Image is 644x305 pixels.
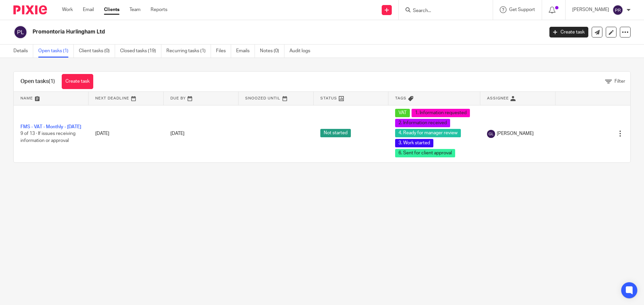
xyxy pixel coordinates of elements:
[395,149,455,157] span: 6. Sent for client approval
[33,28,438,35] h2: Promontoria Hurlingham Ltd
[395,129,461,137] span: 4. Ready for manager review
[320,96,337,100] span: Status
[245,96,280,100] span: Snoozed Until
[79,45,115,58] a: Client tasks (0)
[412,109,470,117] span: 1. Information requested
[549,27,588,37] a: Create task
[509,7,535,12] span: Get Support
[320,129,351,137] span: Not started
[412,8,473,14] input: Search
[20,125,81,129] a: FMS - VAT - Monthly - [DATE]
[129,6,141,13] a: Team
[151,6,167,13] a: Reports
[89,105,163,162] td: [DATE]
[83,6,94,13] a: Email
[20,78,55,85] h1: Open tasks
[13,25,28,39] img: svg%3E
[38,45,74,58] a: Open tasks (1)
[289,45,315,58] a: Audit logs
[612,5,623,15] img: svg%3E
[395,109,410,117] span: VAT
[13,5,47,14] img: Pixie
[395,119,450,127] span: 2. Information received
[497,130,534,137] span: [PERSON_NAME]
[166,45,211,58] a: Recurring tasks (1)
[614,79,625,84] span: Filter
[170,131,184,136] span: [DATE]
[62,6,73,13] a: Work
[216,45,231,58] a: Files
[572,6,609,13] p: [PERSON_NAME]
[13,45,33,58] a: Details
[487,130,495,138] img: svg%3E
[260,45,284,58] a: Notes (0)
[49,79,55,84] span: (1)
[236,45,255,58] a: Emails
[62,74,93,89] a: Create task
[395,139,433,147] span: 3. Work started
[120,45,161,58] a: Closed tasks (19)
[104,6,119,13] a: Clients
[20,131,75,143] span: 9 of 13 · If issues receiving information or approval
[395,96,407,100] span: Tags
